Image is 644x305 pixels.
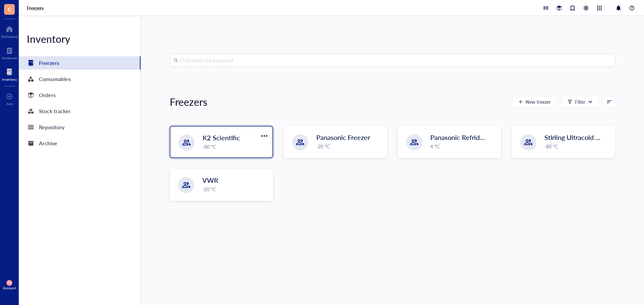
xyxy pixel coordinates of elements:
div: -80 °C [203,143,268,150]
div: Filter [575,98,585,105]
span: C [8,5,11,13]
div: -20 °C [316,143,383,150]
span: VWR [202,175,218,185]
div: Notebook [2,56,17,60]
a: Orders [19,88,141,102]
div: Dashboard [1,34,18,39]
a: Inventory [2,67,17,81]
a: Consumables [19,72,141,86]
div: 4 °C [430,143,497,150]
div: Account [3,286,16,290]
div: Inventory [2,77,17,81]
a: Freezers [27,5,45,11]
div: Archive [39,139,57,148]
a: Freezers [19,56,141,70]
div: Freezers [170,95,207,108]
span: KE [8,281,11,285]
div: -80 °C [544,143,611,150]
span: K2 Scientific [203,133,240,142]
a: Dashboard [1,24,18,39]
span: Panasonic Refridgerator [430,133,501,142]
div: Inventory [19,32,141,46]
div: Freezers [39,58,59,68]
div: Add [6,102,13,106]
div: Repository [39,123,64,132]
a: Notebook [2,45,17,60]
span: Panasonic Freezer [316,133,370,142]
span: Stirling Ultracold 105UE [544,133,616,142]
a: Stock tracker [19,104,141,118]
div: Stock tracker [39,106,71,116]
div: Orders [39,90,56,100]
button: New freezer [513,96,556,107]
a: Repository [19,121,141,134]
div: Consumables [39,74,71,84]
a: Archive [19,137,141,150]
div: -20 °C [202,185,269,193]
span: New freezer [526,99,551,104]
